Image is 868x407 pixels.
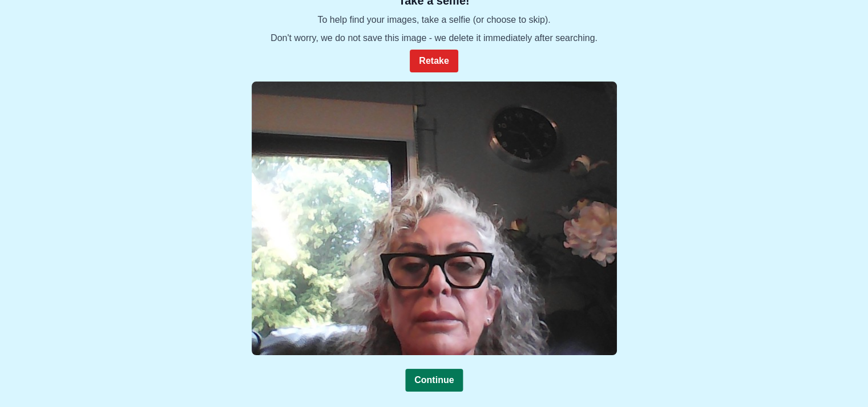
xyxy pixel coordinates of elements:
img: Captured selfie [252,82,617,355]
p: To help find your images, take a selfie (or choose to skip). [271,13,597,27]
button: Continue [405,369,463,392]
p: Don't worry, we do not save this image - we delete it immediately after searching. [271,31,597,45]
b: Continue [414,375,454,385]
b: Retake [419,56,449,66]
button: Retake [410,50,458,72]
